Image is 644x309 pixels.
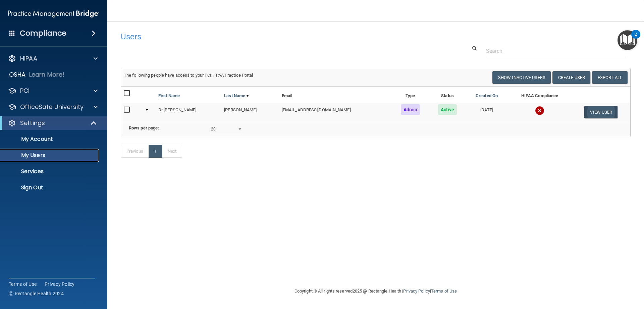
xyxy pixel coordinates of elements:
a: Export All [592,71,628,84]
button: Show Inactive Users [492,71,551,84]
p: OfficeSafe University [20,103,84,111]
th: Email [279,87,392,103]
a: Terms of Use [9,281,37,287]
a: Created On [476,92,498,100]
a: Privacy Policy [403,288,430,294]
p: OSHA [9,71,26,79]
td: [PERSON_NAME] [221,103,279,121]
span: Admin [401,104,420,115]
td: [EMAIL_ADDRESS][DOMAIN_NAME] [279,103,392,121]
b: Rows per page: [129,125,159,130]
img: PMB logo [8,7,99,21]
th: HIPAA Compliance [507,87,572,103]
button: Open Resource Center, 2 new notifications [618,30,637,50]
h4: Compliance [20,29,66,38]
td: [DATE] [466,103,507,121]
a: 1 [149,145,162,158]
button: View User [584,106,618,118]
span: Active [438,104,457,115]
p: Services [4,168,96,175]
p: My Account [4,136,96,143]
p: Sign Out [4,184,96,191]
div: Copyright © All rights reserved 2025 @ Rectangle Health | | [253,280,498,302]
a: Last Name [224,92,249,100]
p: Learn More! [29,71,65,79]
a: PCI [8,87,98,95]
input: Search [486,45,626,57]
h4: Users [121,32,414,41]
p: HIPAA [20,54,37,63]
p: My Users [4,152,96,159]
a: Privacy Policy [45,281,75,287]
a: HIPAA [8,54,98,63]
div: 2 [635,34,637,43]
button: Create User [552,71,590,84]
a: OfficeSafe University [8,103,98,111]
span: The following people have access to your PCIHIPAA Practice Portal [124,73,253,78]
a: Settings [8,119,97,127]
th: Status [429,87,466,103]
th: Type [392,87,429,103]
p: Settings [20,119,45,127]
td: Dr [PERSON_NAME] [156,103,221,121]
p: PCI [20,87,30,95]
a: Previous [121,145,149,158]
a: First Name [158,92,180,100]
a: Next [162,145,182,158]
a: Terms of Use [431,288,457,294]
img: cross.ca9f0e7f.svg [535,106,544,115]
span: Ⓒ Rectangle Health 2024 [9,290,64,297]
